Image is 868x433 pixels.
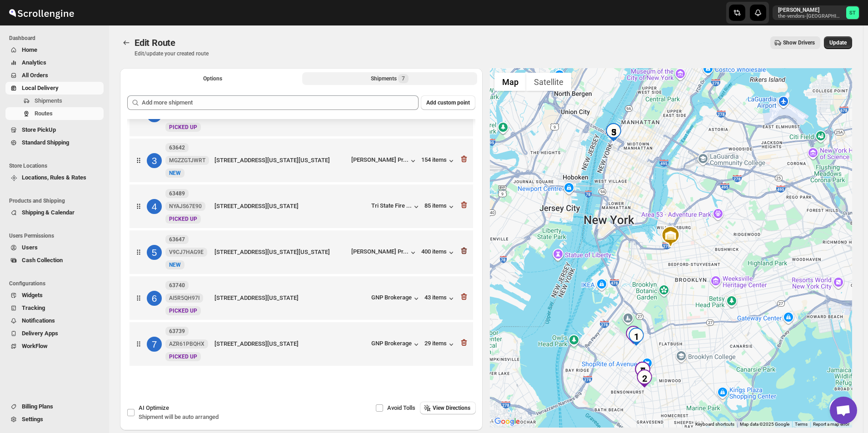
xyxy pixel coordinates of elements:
button: WorkFlow [5,340,104,353]
span: Local Delivery [22,85,59,91]
img: Google [492,416,522,428]
button: 154 items [421,156,456,165]
div: 4 [624,326,643,344]
span: Avoid Tolls [387,404,415,411]
span: AZR61PBQHX [169,340,205,348]
div: 5 [147,245,162,260]
span: Map data ©2025 Google [740,422,789,427]
button: Cash Collection [5,254,104,267]
span: Edit Route [135,37,175,48]
span: Configurations [9,280,105,287]
b: 63740 [169,282,185,289]
div: [PERSON_NAME] Pr... [351,156,409,163]
div: 5 [604,123,623,141]
button: Billing Plans [5,400,104,413]
span: PICKED UP [169,353,197,360]
span: WorkFlow [22,343,48,349]
div: [STREET_ADDRESS][US_STATE][US_STATE] [215,156,348,165]
button: View Directions [420,402,476,414]
button: Routes [120,36,133,49]
div: 763739AZR61PBQHXNewPICKED UP[STREET_ADDRESS][US_STATE]GNP Brokerage29 items [130,322,473,366]
div: 4 [147,199,162,214]
b: 63739 [169,328,185,334]
div: Shipments [371,74,409,83]
span: View Directions [433,404,470,412]
span: Routes [35,110,53,117]
img: ScrollEngine [7,1,75,24]
div: 7 [634,362,652,380]
span: Store PickUp [22,126,56,133]
button: 43 items [424,294,456,303]
button: Delivery Apps [5,327,104,340]
div: 463489NYAJS67E90NewPICKED UP[STREET_ADDRESS][US_STATE]Tri State Fire ...85 items [130,184,473,228]
span: Billing Plans [22,403,53,410]
button: Locations, Rules & Rates [5,171,104,184]
button: Selected Shipments [302,72,477,85]
span: Update [829,39,847,46]
span: Widgets [22,292,43,299]
span: Users [22,244,38,251]
button: Widgets [5,289,104,302]
span: MGZZGTJWRT [169,157,205,164]
button: Settings [5,413,104,426]
p: the-vendors-[GEOGRAPHIC_DATA] [778,14,843,19]
div: Tri State Fire ... [371,202,412,209]
span: AI5R5QH97I [169,294,200,302]
span: Locations, Rules & Rates [22,174,86,181]
span: Simcha Trieger [846,6,859,19]
b: 63642 [169,144,185,151]
span: Delivery Apps [22,330,58,337]
button: Map camera controls [829,398,848,417]
span: NEW [169,262,181,268]
button: [PERSON_NAME] Pr... [351,156,418,165]
span: Add custom point [426,99,470,106]
button: Show satellite imagery [526,73,571,91]
span: Options [203,75,222,82]
div: Selected Shipments [120,88,483,374]
span: AI Optimize [139,404,169,411]
input: Add more shipment [142,95,419,110]
button: Shipping & Calendar [5,206,104,219]
div: 663740AI5R5QH97INewPICKED UP[STREET_ADDRESS][US_STATE]GNP Brokerage43 items [130,276,473,320]
div: 3 [147,153,162,168]
span: Settings [22,416,43,423]
button: User menu [773,5,860,20]
span: Users Permissions [9,232,105,239]
button: Update [824,36,852,49]
span: PICKED UP [169,124,197,130]
span: Show Drivers [783,39,815,46]
span: 7 [402,75,405,82]
div: [STREET_ADDRESS][US_STATE][US_STATE] [215,248,348,257]
span: Cash Collection [22,257,63,264]
p: Edit/update your created route [135,50,209,57]
span: Notifications [22,317,55,324]
div: 7 [147,337,162,352]
span: NYAJS67E90 [169,203,202,210]
button: Show street map [494,73,526,91]
button: 400 items [421,248,456,257]
button: Keyboard shortcuts [695,421,734,428]
div: 1 [627,328,645,346]
button: Home [5,44,104,56]
span: Home [22,46,37,53]
span: PICKED UP [169,216,197,222]
button: Show Drivers [770,36,820,49]
button: All Orders [5,69,104,82]
span: Products and Shipping [9,197,105,204]
span: Shipping & Calendar [22,209,75,216]
span: NEW [169,170,181,176]
div: GNP Brokerage [371,340,421,349]
button: All Route Options [125,72,300,85]
div: 29 items [424,340,456,349]
div: [STREET_ADDRESS][US_STATE] [215,202,368,211]
div: 85 items [424,202,456,211]
span: PICKED UP [169,308,197,314]
b: 63489 [169,190,185,197]
a: Terms (opens in new tab) [795,422,808,427]
div: 363642MGZZGTJWRTNewNEW[STREET_ADDRESS][US_STATE][US_STATE][PERSON_NAME] Pr...154 items [130,139,473,182]
span: Tracking [22,304,45,311]
button: Add custom point [421,95,475,110]
button: Notifications [5,314,104,327]
div: 563647V9CJ7HAG9ENewNEW[STREET_ADDRESS][US_STATE][US_STATE][PERSON_NAME] Pr...400 items [130,230,473,274]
